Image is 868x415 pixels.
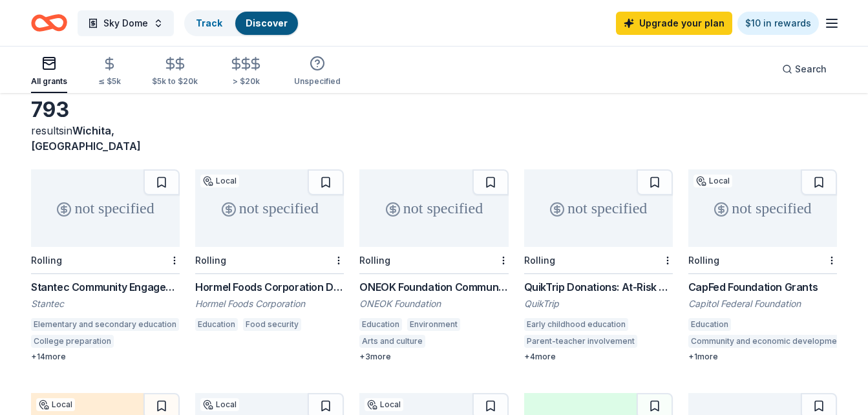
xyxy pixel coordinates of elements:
a: not specifiedLocalRollingHormel Foods Corporation DonationsHormel Foods CorporationEducationFood ... [195,169,344,335]
div: Local [693,175,732,187]
div: not specified [359,169,508,247]
a: Upgrade your plan [616,12,732,35]
a: $10 in rewards [737,12,819,35]
div: College preparation [31,335,114,348]
div: Rolling [195,255,226,266]
div: + 14 more [31,352,180,362]
span: Search [795,61,827,77]
div: Rolling [31,255,62,266]
button: TrackDiscover [184,10,299,36]
div: Stantec Community Engagement Grant [31,279,180,295]
button: ≤ $5k [98,51,121,93]
div: Hormel Foods Corporation Donations [195,279,344,295]
div: Arts and culture [359,335,425,348]
div: Community and economic development [688,335,847,348]
div: Parent-teacher involvement [524,335,637,348]
div: Education [359,318,402,331]
div: Education [195,318,238,331]
div: + 4 more [524,352,673,362]
button: > $20k [229,51,263,93]
button: $5k to $20k [152,51,198,93]
div: Stantec [31,297,180,310]
div: Unspecified [294,76,341,87]
div: Local [200,175,239,187]
div: results [31,123,180,154]
div: Capitol Federal Foundation [688,297,837,310]
div: ≤ $5k [98,76,121,87]
button: Search [772,56,837,82]
div: All grants [31,76,67,87]
div: CapFed Foundation Grants [688,279,837,295]
div: Local [200,398,239,411]
a: Track [196,17,222,28]
div: not specified [688,169,837,247]
a: not specifiedRollingQuikTrip Donations: At-Risk Youth and Early Childhood EducationQuikTripEarly ... [524,169,673,362]
span: in [31,124,141,153]
a: not specifiedLocalRollingCapFed Foundation GrantsCapitol Federal FoundationEducationCommunity and... [688,169,837,362]
div: > $20k [229,76,263,87]
div: Rolling [359,255,390,266]
div: + 1 more [688,352,837,362]
div: ONEOK Foundation [359,297,508,310]
div: Elementary and secondary education [31,318,179,331]
div: Environment [407,318,460,331]
span: Sky Dome [103,16,148,31]
div: not specified [31,169,180,247]
div: Food security [243,318,301,331]
div: Early childhood education [524,318,628,331]
div: not specified [524,169,673,247]
button: Unspecified [294,50,341,93]
div: Education [688,318,731,331]
button: Sky Dome [78,10,174,36]
a: not specifiedRollingONEOK Foundation Community Investments GrantsONEOK FoundationEducationEnviron... [359,169,508,362]
div: Local [365,398,403,411]
div: $5k to $20k [152,76,198,87]
div: Rolling [524,255,555,266]
div: ONEOK Foundation Community Investments Grants [359,279,508,295]
span: Wichita, [GEOGRAPHIC_DATA] [31,124,141,153]
div: 793 [31,97,180,123]
div: Hormel Foods Corporation [195,297,344,310]
div: not specified [195,169,344,247]
div: Rolling [688,255,719,266]
div: Local [36,398,75,411]
div: QuikTrip Donations: At-Risk Youth and Early Childhood Education [524,279,673,295]
div: + 3 more [359,352,508,362]
button: All grants [31,50,67,93]
a: not specifiedRollingStantec Community Engagement GrantStantecElementary and secondary educationCo... [31,169,180,362]
a: Home [31,8,67,38]
div: QuikTrip [524,297,673,310]
a: Discover [246,17,288,28]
